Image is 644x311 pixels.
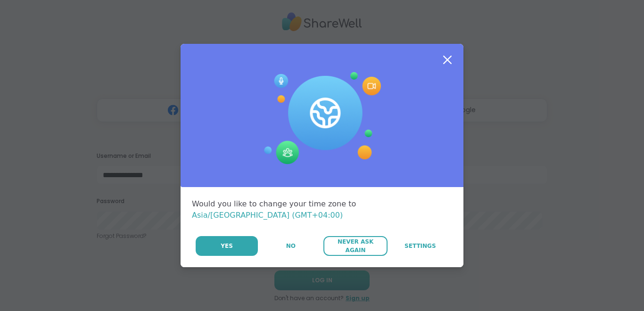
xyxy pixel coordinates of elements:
[196,236,258,256] button: Yes
[323,236,387,256] button: Never Ask Again
[263,72,381,164] img: Session Experience
[388,236,452,256] a: Settings
[405,242,436,250] span: Settings
[328,237,382,254] span: Never Ask Again
[192,198,452,221] div: Would you like to change your time zone to
[286,242,296,250] span: No
[192,211,343,220] span: Asia/[GEOGRAPHIC_DATA] (GMT+04:00)
[259,236,322,256] button: No
[221,242,233,250] span: Yes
